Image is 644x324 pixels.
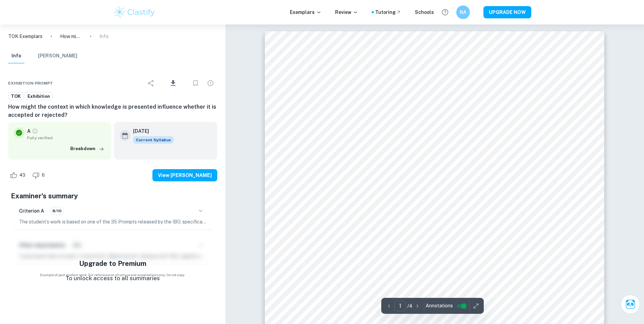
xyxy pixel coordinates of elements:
a: Tutoring [375,8,401,16]
h6: How might the context in which knowledge is presented influence whether it is accepted or rejected? [8,103,217,119]
div: Dislike [31,170,49,181]
div: Like [8,170,29,181]
span: Exhibition Prompt [8,80,53,86]
button: Breakdown [69,144,106,154]
div: Report issue [204,76,217,90]
a: Grade fully verified [32,128,38,134]
button: Info [8,49,24,64]
a: Exhibition [25,92,53,101]
p: Info [99,33,109,40]
p: Review [335,8,358,16]
img: Clastify logo [113,5,156,19]
p: The student’s work is based on one of the 35 Prompts released by the IBO, specifically addressing... [19,218,206,226]
span: Current Syllabus [133,136,174,144]
span: TOK [8,93,23,100]
h5: Upgrade to Premium [79,258,146,269]
a: TOK [8,92,23,101]
span: 8/10 [50,208,64,214]
h6: [DATE] [133,127,168,135]
p: / 4 [407,302,412,310]
button: [PERSON_NAME] [38,49,77,64]
h6: Criterion A [19,207,44,215]
span: Annotations [426,302,453,309]
p: How might the context in which knowledge is presented influence whether it is accepted or rejected? [60,33,82,40]
span: 6 [38,172,49,179]
button: UPGRADE NOW [483,6,531,18]
div: Bookmark [189,76,202,90]
p: A [27,127,31,135]
a: TOK Exemplars [8,33,42,40]
div: Download [159,74,187,92]
button: Help and Feedback [439,6,451,18]
span: Exhibition [25,93,52,100]
p: To unlock access to all summaries [66,274,160,283]
a: Schools [415,8,434,16]
div: This exemplar is based on the current syllabus. Feel free to refer to it for inspiration/ideas wh... [133,136,174,144]
button: Ask Clai [621,295,640,314]
span: Fully verified [27,135,106,141]
h6: NA [459,8,467,16]
button: View [PERSON_NAME] [152,169,217,181]
div: Share [144,76,158,90]
p: Exemplars [290,8,321,16]
h5: Examiner's summary [11,191,215,201]
button: NA [456,5,470,19]
span: Example of past student work. For reference on structure and expectations only. Do not copy. [8,272,217,277]
span: 43 [16,172,29,179]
